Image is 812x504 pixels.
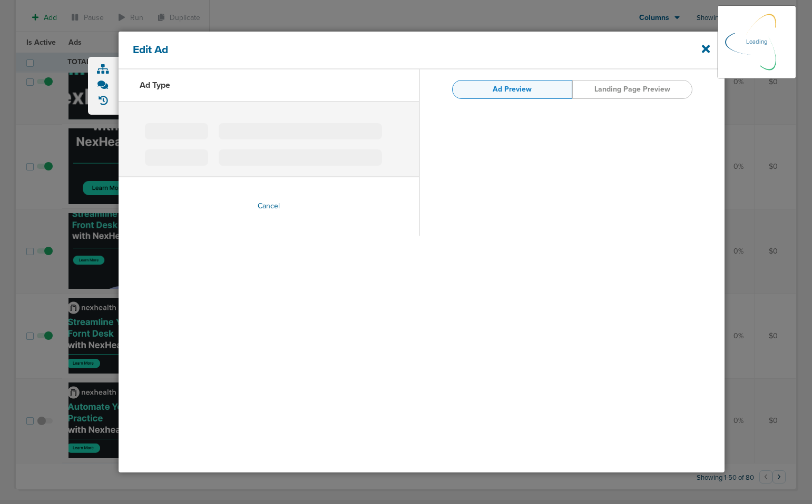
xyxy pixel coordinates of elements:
[452,80,572,99] a: Ad Preview
[249,198,288,215] button: Cancel
[746,36,767,48] p: Loading
[140,80,170,90] h3: Ad Type
[572,80,692,99] a: Landing Page Preview
[133,43,191,56] h4: Edit Ad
